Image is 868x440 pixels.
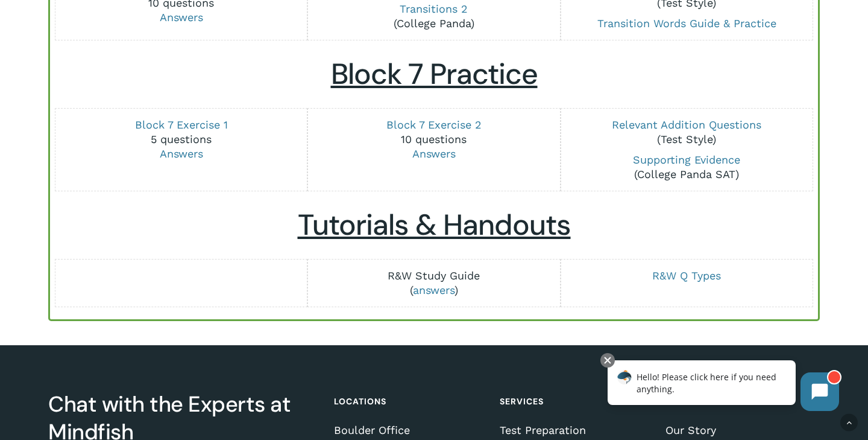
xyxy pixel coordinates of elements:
p: ( ) [316,269,552,298]
p: (College Panda) [316,2,552,31]
a: Answers [160,11,203,24]
iframe: Chatbot [595,351,851,423]
a: R&W Study Guide [388,269,480,282]
a: Block 7 Exercise 1 [135,118,228,131]
p: 5 questions [63,118,300,161]
a: Answers [160,147,203,160]
a: Relevant Addition Questions [612,118,761,131]
a: Boulder Office [334,424,485,436]
a: Our Story [665,424,816,436]
a: answers [413,284,454,296]
a: Answers [412,147,456,160]
a: Transitions 2 [400,2,468,15]
p: 10 questions [316,118,552,161]
h4: Services [500,391,650,412]
a: R&W Q Types [652,269,721,282]
a: Transition Words Guide & Practice [597,17,776,30]
a: Block 7 Exercise 2 [386,118,482,131]
a: Supporting Evidence [633,153,740,166]
a: Test Preparation [500,424,650,436]
p: (College Panda SAT) [568,153,805,182]
p: (Test Style) [568,118,805,147]
u: Tutorials & Handouts [298,206,571,244]
u: Block 7 Practice [331,55,538,93]
h4: Locations [334,391,485,412]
